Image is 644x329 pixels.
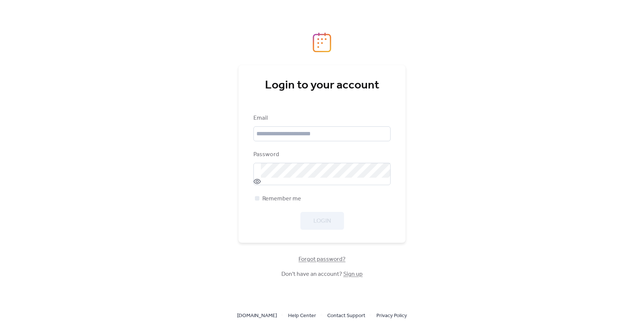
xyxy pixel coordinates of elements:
span: Help Center [288,312,316,320]
span: Privacy Policy [376,312,407,320]
a: Forgot password? [299,257,345,261]
div: Login to your account [253,78,391,93]
span: [DOMAIN_NAME] [237,312,277,320]
span: Contact Support [327,312,365,320]
a: Contact Support [327,311,365,320]
span: Don't have an account? [281,270,363,279]
span: Remember me [262,194,301,203]
div: Password [253,150,389,159]
img: logo [313,32,331,52]
a: Sign up [343,268,363,280]
a: [DOMAIN_NAME] [237,311,277,320]
a: Help Center [288,311,316,320]
a: Privacy Policy [376,311,407,320]
span: Forgot password? [299,255,345,264]
div: Email [253,114,389,123]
